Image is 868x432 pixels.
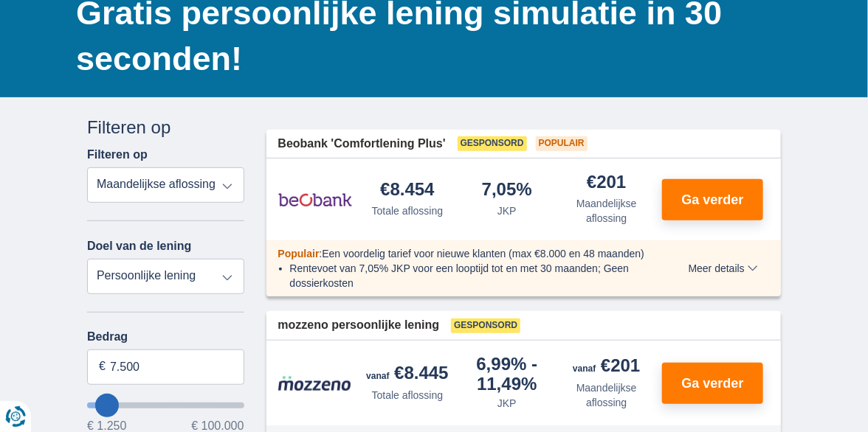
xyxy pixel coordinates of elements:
[682,193,744,206] span: Ga verder
[482,181,532,201] div: 7,05%
[278,181,352,218] img: product.pl.alt Beobank
[662,363,763,404] button: Ga verder
[536,136,588,151] span: Populair
[689,263,758,274] span: Meer details
[278,375,352,391] img: product.pl.alt Mozzeno
[682,377,744,390] span: Ga verder
[278,136,446,153] span: Beobank 'Comfortlening Plus'
[497,396,517,411] div: JKP
[678,262,769,274] button: Meer details
[587,173,626,193] div: €201
[278,248,320,259] span: Populair
[573,357,640,377] div: €201
[463,355,551,393] div: 6,99%
[451,318,520,333] span: Gesponsord
[290,261,657,290] li: Rentevoet van 7,05% JKP voor een looptijd tot en met 30 maanden; Geen dossierkosten
[87,420,126,432] span: € 1.250
[562,380,650,410] div: Maandelijkse aflossing
[266,246,669,261] div: :
[191,420,244,432] span: € 100.000
[372,388,444,403] div: Totale aflossing
[562,196,650,226] div: Maandelijkse aflossing
[372,203,444,218] div: Totale aflossing
[322,248,644,259] span: Een voordelig tarief voor nieuwe klanten (max €8.000 en 48 maanden)
[458,136,527,151] span: Gesponsord
[662,179,763,220] button: Ga verder
[380,181,434,201] div: €8.454
[87,403,244,408] input: wantToBorrow
[87,115,244,140] div: Filteren op
[87,148,148,161] label: Filteren op
[497,203,517,218] div: JKP
[99,358,106,375] span: €
[366,364,448,385] div: €8.445
[87,330,244,344] label: Bedrag
[87,240,191,253] label: Doel van de lening
[278,317,440,334] span: mozzeno persoonlijke lening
